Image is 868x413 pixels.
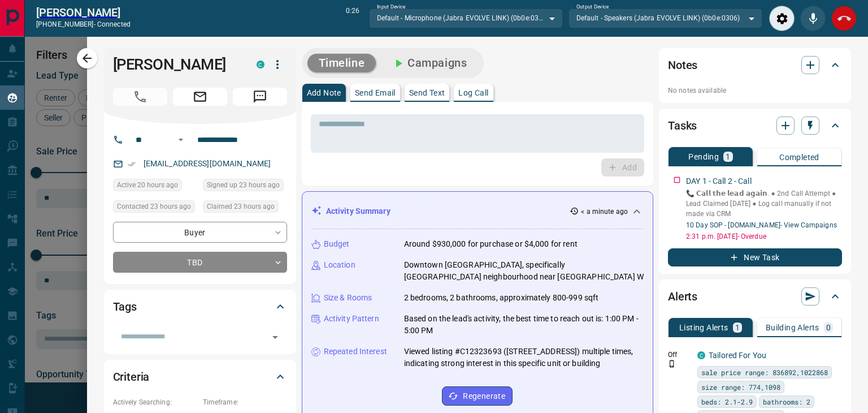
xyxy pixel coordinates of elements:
div: Sun Sep 14 2025 [203,179,287,195]
span: sale price range: 836892,1022868 [701,367,828,378]
div: Notes [668,51,842,79]
p: 1 [735,324,740,332]
p: Activity Summary [326,205,390,217]
div: Default - Microphone (Jabra EVOLVE LINK) (0b0e:0306) [369,8,563,28]
p: 1 [726,153,730,161]
p: Budget [324,238,350,250]
div: Criteria [113,363,287,390]
p: Building Alerts [766,324,819,332]
p: Repeated Interest [324,346,387,358]
div: Mute [800,6,826,31]
span: Contacted 23 hours ago [117,201,191,212]
button: Open [174,133,188,147]
p: 2 bedrooms, 2 bathrooms, approximately 800-999 sqft [404,292,599,304]
p: DAY 1 - Call 2 - Call [686,175,752,187]
div: Activity Summary< a minute ago [311,201,644,222]
a: Tailored For You [709,351,766,360]
div: Sun Sep 14 2025 [113,179,197,195]
p: Timeframe: [203,397,287,407]
h2: Alerts [668,287,697,306]
button: Campaigns [380,54,478,72]
p: [PHONE_NUMBER] - [36,19,131,29]
label: Input Device [377,3,406,11]
p: Off [668,350,691,360]
p: Pending [688,153,719,161]
h2: Criteria [113,368,150,386]
div: Tasks [668,112,842,139]
div: Buyer [113,222,287,243]
span: connected [97,20,131,28]
p: Actively Searching: [113,397,197,407]
p: Send Text [409,89,445,97]
span: Signed up 23 hours ago [207,179,280,191]
div: Sun Sep 14 2025 [113,200,197,216]
div: Alerts [668,283,842,310]
span: Active 20 hours ago [117,179,178,191]
p: Listing Alerts [679,324,728,332]
p: Send Email [355,89,396,97]
div: TBD [113,252,287,273]
p: < a minute ago [581,206,628,217]
h2: Notes [668,56,697,74]
div: Audio Settings [769,6,795,31]
p: Activity Pattern [324,313,379,325]
p: 📞 𝗖𝗮𝗹𝗹 𝘁𝗵𝗲 𝗹𝗲𝗮𝗱 𝗮𝗴𝗮𝗶𝗻. ● 2nd Call Attempt ● Lead Claimed [DATE] ‎● Log call manually if not made ... [686,188,842,219]
div: Tags [113,293,287,320]
p: No notes available [668,85,842,96]
p: Downtown [GEOGRAPHIC_DATA], specifically [GEOGRAPHIC_DATA] neighbourhood near [GEOGRAPHIC_DATA] W [404,259,644,283]
span: Message [233,88,287,106]
h2: [PERSON_NAME] [36,6,131,19]
p: Viewed listing #C12323693 ([STREET_ADDRESS]) multiple times, indicating strong interest in this s... [404,346,644,369]
div: Default - Speakers (Jabra EVOLVE LINK) (0b0e:0306) [568,8,762,28]
span: beds: 2.1-2.9 [701,396,753,407]
h2: Tasks [668,117,697,135]
h2: Tags [113,298,137,316]
div: Sun Sep 14 2025 [203,200,287,216]
p: Size & Rooms [324,292,372,304]
label: Output Device [576,3,609,11]
p: 2:31 p.m. [DATE] - Overdue [686,231,842,242]
svg: Push Notification Only [668,360,676,368]
button: New Task [668,248,842,266]
button: Timeline [307,54,376,72]
div: End Call [831,6,857,31]
p: Based on the lead's activity, the best time to reach out is: 1:00 PM - 5:00 PM [404,313,644,337]
span: bathrooms: 2 [763,396,810,407]
p: Around $930,000 for purchase or $4,000 for rent [404,238,578,250]
a: [EMAIL_ADDRESS][DOMAIN_NAME] [144,159,271,168]
p: 0:26 [346,6,359,31]
div: condos.ca [697,351,705,359]
svg: Email Verified [128,160,136,168]
div: condos.ca [257,61,264,68]
button: Regenerate [442,386,513,406]
a: 10 Day SOP - [DOMAIN_NAME]- View Campaigns [686,221,837,229]
p: Completed [779,153,819,161]
p: 0 [826,324,831,332]
span: Call [113,88,167,106]
span: size range: 774,1098 [701,381,780,393]
p: Log Call [458,89,488,97]
span: Email [173,88,227,106]
button: Open [267,329,283,345]
h1: [PERSON_NAME] [113,55,240,74]
p: Add Note [307,89,341,97]
span: Claimed 23 hours ago [207,201,275,212]
p: Location [324,259,355,271]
